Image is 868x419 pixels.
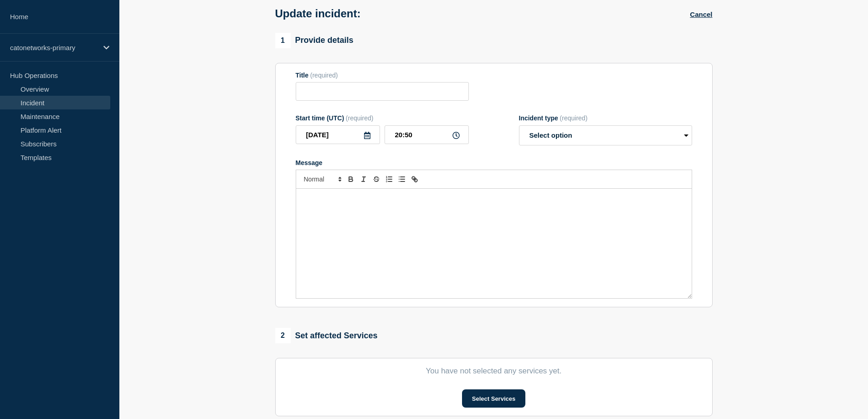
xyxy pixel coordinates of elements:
[300,174,344,185] span: Font size
[310,72,338,79] span: (required)
[346,114,374,122] span: (required)
[385,125,469,144] input: HH:MM
[383,174,395,185] button: Toggle ordered list
[275,33,354,48] div: Provide details
[408,174,421,185] button: Toggle link
[275,328,291,343] span: 2
[275,328,378,343] div: Set affected Services
[560,114,588,122] span: (required)
[296,125,380,144] input: YYYY-MM-DD
[370,174,383,185] button: Toggle strikethrough text
[357,174,370,185] button: Toggle italic text
[462,389,525,408] button: Select Services
[296,189,692,298] div: Message
[10,44,98,52] p: catonetworks-primary
[296,114,469,122] div: Start time (UTC)
[690,10,712,18] button: Cancel
[275,7,361,20] h1: Update incident:
[296,72,469,79] div: Title
[296,159,692,166] div: Message
[344,174,357,185] button: Toggle bold text
[519,125,692,145] select: Incident type
[519,114,692,122] div: Incident type
[296,82,469,101] input: Title
[275,33,291,48] span: 1
[395,174,408,185] button: Toggle bulleted list
[296,367,692,376] p: You have not selected any services yet.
